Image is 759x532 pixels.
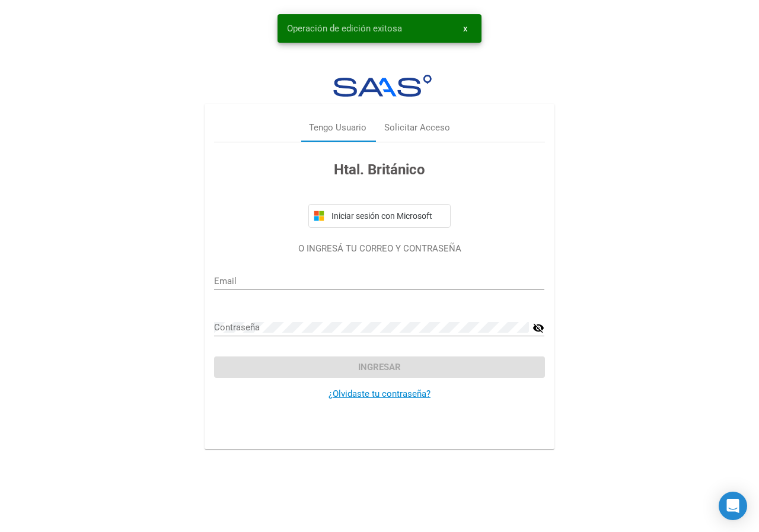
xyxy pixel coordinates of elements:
div: Solicitar Acceso [384,121,450,135]
button: Iniciar sesión con Microsoft [308,204,451,228]
button: x [454,18,477,39]
div: Tengo Usuario [309,121,366,135]
p: O INGRESÁ TU CORREO Y CONTRASEÑA [214,242,544,256]
div: Open Intercom Messenger [719,492,747,520]
h3: Htal. Británico [214,159,544,180]
button: Ingresar [214,356,544,378]
span: x [463,23,467,34]
span: Ingresar [358,362,401,372]
span: Iniciar sesión con Microsoft [329,211,445,221]
span: Operación de edición exitosa [287,23,402,34]
mat-icon: visibility_off [532,321,544,335]
a: ¿Olvidaste tu contraseña? [329,388,430,399]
